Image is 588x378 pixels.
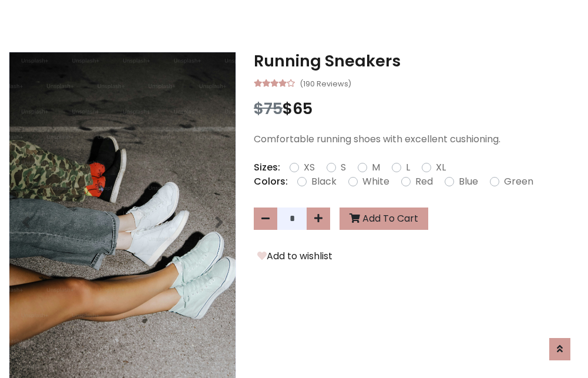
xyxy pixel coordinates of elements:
[254,98,283,119] span: $75
[362,175,389,189] label: White
[254,132,579,146] p: Comfortable running shoes with excellent cushioning.
[254,160,280,175] p: Sizes:
[311,175,337,189] label: Black
[304,160,315,175] label: XS
[504,175,533,189] label: Green
[254,249,336,264] button: Add to wishlist
[372,160,380,175] label: M
[415,175,433,189] label: Red
[436,160,446,175] label: XL
[341,160,346,175] label: S
[459,175,478,189] label: Blue
[340,208,428,230] button: Add To Cart
[254,175,288,189] p: Colors:
[254,99,579,118] h3: $
[293,98,313,119] span: 65
[406,160,410,175] label: L
[300,76,351,90] small: (190 Reviews)
[254,52,579,71] h3: Running Sneakers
